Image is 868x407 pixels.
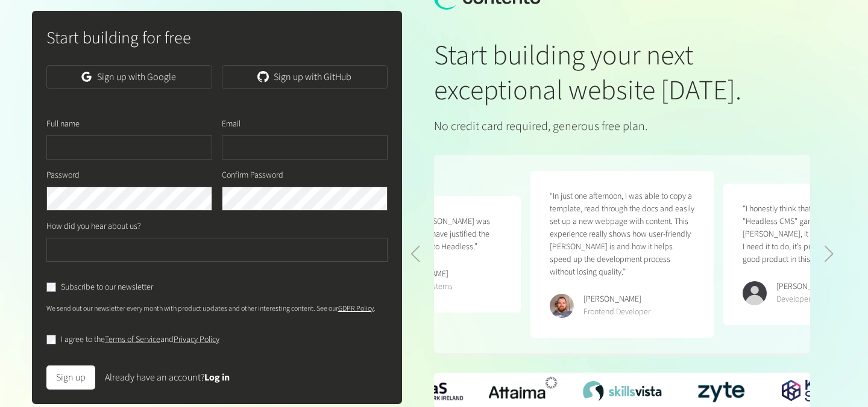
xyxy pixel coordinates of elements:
[222,118,241,131] label: Email
[46,25,388,51] h2: Start building for free
[583,306,650,318] div: Frontend Developer
[410,246,420,263] div: Previous slide
[338,303,374,314] a: GDPR Policy
[682,375,761,406] img: Zyte-Logo-with-Padding.png
[46,65,212,89] a: Sign up with Google
[46,220,141,233] label: How did you hear about us?
[682,375,761,406] div: 5 / 6
[222,65,388,89] a: Sign up with GitHub
[550,294,574,318] img: Erik Galiana Farell
[105,370,230,385] div: Already have an account?
[105,334,160,346] a: Terms of Service
[550,190,694,279] p: “In just one afternoon, I was able to copy a template, read through the docs and easily set up a ...
[824,246,834,263] div: Next slide
[61,334,219,346] label: I agree to the and
[222,169,283,182] label: Confirm Password
[46,118,80,131] label: Full name
[204,371,230,384] a: Log in
[46,365,95,390] button: Sign up
[583,381,662,400] img: SkillsVista-Logo.png
[174,334,219,346] a: Privacy Policy
[583,381,662,400] div: 4 / 6
[776,293,834,306] div: Developer
[61,281,153,294] label: Subscribe to our newsletter
[46,303,388,314] p: We send out our newsletter every month with product updates and other interesting content. See our .
[776,281,834,293] div: [PERSON_NAME]
[434,39,810,108] h1: Start building your next exceptional website [DATE].
[434,117,810,135] p: No credit card required, generous free plan.
[530,171,714,338] figure: 1 / 5
[46,169,80,182] label: Password
[583,293,650,306] div: [PERSON_NAME]
[743,281,767,305] img: Kevin Abatan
